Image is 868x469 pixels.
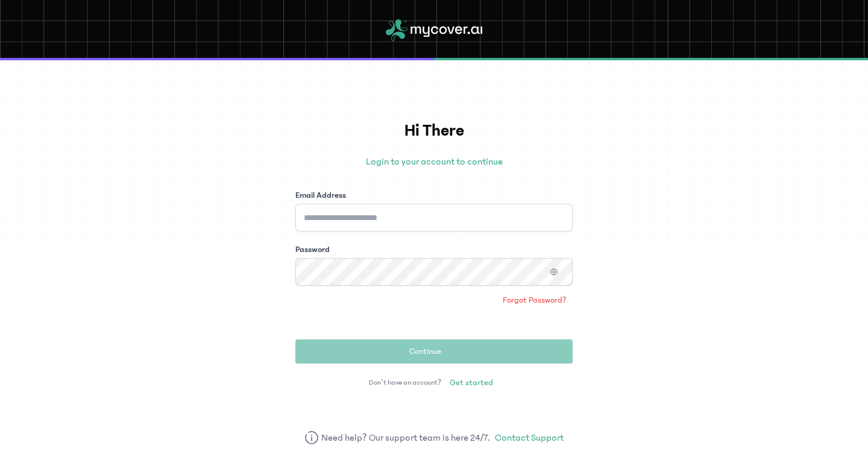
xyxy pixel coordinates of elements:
[369,378,441,388] span: Don’t have an account?
[497,291,573,310] a: Forgot Password?
[495,430,564,445] a: Contact Support
[295,118,573,143] h1: Hi There
[450,377,493,389] span: Get started
[409,345,441,357] span: Continue
[295,189,346,201] label: Email Address
[295,244,330,256] label: Password
[321,430,491,445] span: Need help? Our support team is here 24/7.
[295,339,573,364] button: Continue
[444,373,499,392] a: Get started
[503,294,567,306] span: Forgot Password?
[295,154,573,169] p: Login to your account to continue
